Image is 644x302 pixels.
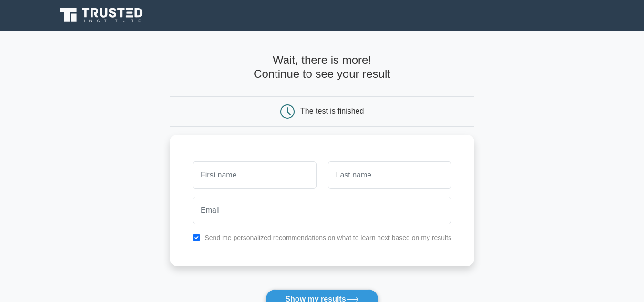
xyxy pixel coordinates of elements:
[204,234,451,241] label: Send me personalized recommendations on what to learn next based on my results
[300,107,364,115] div: The test is finished
[193,197,451,224] input: Email
[193,161,316,189] input: First name
[328,161,451,189] input: Last name
[170,53,474,81] h4: Wait, there is more! Continue to see your result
